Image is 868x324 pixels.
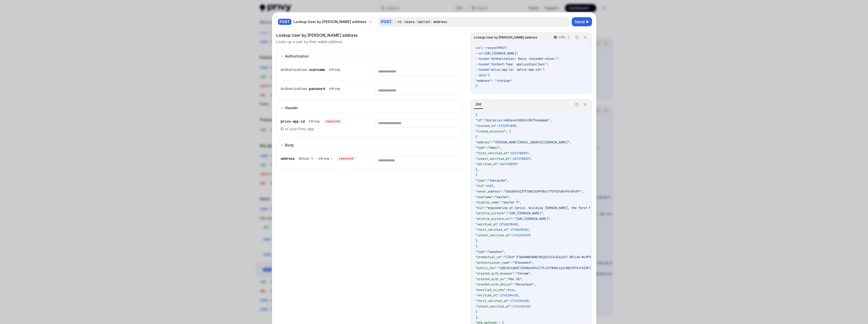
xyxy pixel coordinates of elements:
span: : [506,288,507,292]
span: "username" [475,195,493,199]
span: "verified_at" [475,162,498,166]
span: \ [543,68,545,72]
div: / [395,19,397,24]
button: expand input section [276,50,463,62]
span: , [529,299,530,303]
span: : [500,200,502,204]
span: 1674788927 [511,151,529,155]
span: "owner_address" [475,189,502,194]
span: , [522,277,523,281]
span: : [484,206,486,210]
button: Ask AI [582,34,588,41]
p: ID of your Privy app. [281,126,363,132]
span: , [529,151,530,155]
span: , [520,200,522,204]
span: "type" [475,179,486,183]
span: Send [575,19,585,25]
span: "Mac OS" [507,277,522,281]
span: , [500,146,502,150]
span: "enrolled_in_mfa" [475,288,506,292]
span: "1Password" [513,261,532,265]
span: : [ [506,129,511,134]
div: privy-app-id [281,119,342,124]
button: POSTLookup User by [PERSON_NAME] address [276,16,376,27]
span: , [514,288,516,292]
p: cURL [558,35,566,39]
span: , [543,211,545,215]
span: "farcaster" [488,179,507,183]
div: / [431,19,433,24]
span: : [502,255,504,259]
div: / [415,19,417,24]
span: { [475,244,477,248]
div: string [329,87,340,91]
div: string [329,68,340,72]
span: , [516,124,518,128]
div: wallet [418,19,430,24]
span: , [530,272,532,276]
span: : [506,211,507,215]
span: : [509,228,511,232]
button: Copy the contents from the code block [574,34,580,41]
span: 1741194420 [511,299,529,303]
span: : [514,272,516,276]
span: [URL][DOMAIN_NAME] [484,51,516,55]
span: : [498,222,500,226]
span: }, [475,168,479,172]
span: true [507,288,514,292]
div: Body [285,142,294,148]
span: --header [475,62,490,66]
span: ], [475,315,479,319]
span: \ [516,51,518,55]
span: { [475,173,477,177]
div: v1 [398,19,402,24]
span: : [498,162,500,166]
span: "fid" [475,184,484,188]
span: "Chrome" [516,272,530,276]
span: "latest_verified_at" [475,233,511,237]
span: "authenticator_name" [475,261,511,265]
span: , [569,140,571,144]
span: "verified_at" [475,293,498,297]
span: address [281,156,295,161]
span: "[URL][DOMAIN_NAME]" [514,217,550,221]
span: "did:privy:cm3np4u9j001rc8b73seqmqqk" [484,118,550,122]
span: 1741194420 [500,293,518,297]
span: , [534,282,536,287]
span: }, [475,239,479,243]
span: '{ [486,73,490,77]
span: : [491,140,493,144]
span: "profile_picture" [475,211,506,215]
div: POST [380,19,393,25]
span: 'Authorization: Basic <encoded-value>' [490,57,557,61]
span: : [509,151,511,155]
span: "[PERSON_NAME][EMAIL_ADDRESS][DOMAIN_NAME]" [493,140,569,144]
span: "type" [475,146,486,150]
div: Authorization.username [281,67,342,72]
div: string [309,119,320,123]
span: "credential_id" [475,255,502,259]
span: , [504,250,506,254]
span: "email" [488,146,500,150]
div: address [433,19,447,24]
span: : [506,277,507,281]
span: "public_key" [475,266,497,270]
span: "created_with_browser" [475,272,514,276]
span: : [484,184,486,188]
div: Authorization.password [281,86,342,91]
span: POST [498,46,506,50]
span: , [518,222,520,226]
button: expand input section [276,102,463,113]
span: 1740678402 [511,228,529,232]
span: : [486,179,488,183]
span: "Il5vP-3Tm3hNmDVBmDlREgXzIOJnZEaiVnT-XMliXe-BufP9GL1-d3qhozk9IkZwQ_" [504,255,624,259]
span: : [498,293,500,297]
span: 1674788927 [500,162,518,166]
span: "passkey" [488,250,504,254]
span: { [475,113,477,117]
span: "id" [475,118,483,122]
span: : [486,146,488,150]
span: \ [506,46,507,50]
span: : [511,233,513,237]
span: , [530,157,532,161]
